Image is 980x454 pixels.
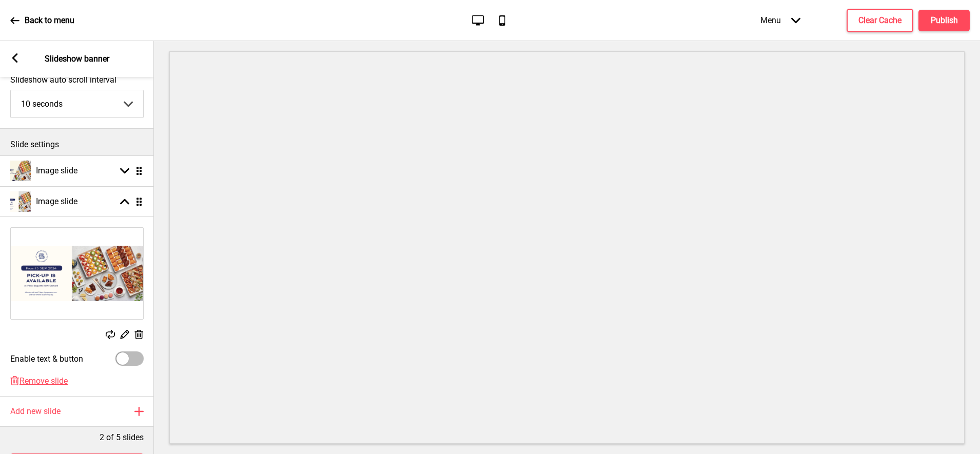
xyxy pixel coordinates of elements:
div: Menu [750,5,811,35]
p: Slideshow banner [45,53,109,65]
a: Back to menu [10,7,74,34]
h4: Clear Cache [858,15,901,26]
p: Back to menu [25,15,74,26]
img: Image [11,228,143,319]
h4: Image slide [36,165,77,176]
span: Remove slide [19,376,68,386]
p: 2 of 5 slides [100,432,144,443]
label: Slideshow auto scroll interval [10,75,144,85]
label: Enable text & button [10,354,83,364]
p: Slide settings [10,139,144,150]
button: Clear Cache [847,9,913,32]
h4: Publish [931,15,958,26]
h4: Add new slide [10,406,61,417]
h4: Image slide [36,196,77,207]
button: Publish [918,10,970,31]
